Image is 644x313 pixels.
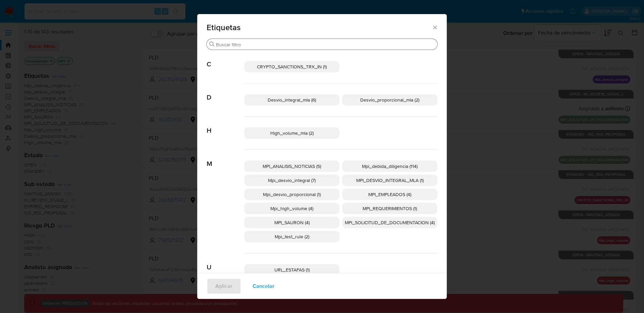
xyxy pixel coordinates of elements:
[263,191,321,198] span: Mpi_desvio_proporcional (1)
[268,97,316,103] span: Desvio_integral_mla (6)
[360,97,419,103] span: Desvio_proporcional_mla (2)
[432,24,438,30] button: Cerrar
[207,150,244,168] span: M
[342,189,437,200] div: MPI_EMPLEADOS (4)
[270,205,313,212] span: Mpi_high_volume (4)
[207,117,244,135] span: H
[263,163,321,170] span: MPI_ANALISIS_NOTICIAS (5)
[253,279,274,294] span: Cancelar
[216,42,435,48] input: Buscar filtro
[209,42,215,47] button: Buscar
[270,130,314,136] span: High_volume_mla (2)
[274,266,310,273] span: URL_ESTAFAS (1)
[275,233,309,240] span: Mpi_test_rule (2)
[274,219,310,226] span: MPI_SAURON (4)
[368,191,411,198] span: MPI_EMPLEADOS (4)
[244,264,339,275] div: URL_ESTAFAS (1)
[342,203,437,214] div: MPI_REQUERIMIENTOS (1)
[342,94,437,106] div: Desvio_proporcional_mla (2)
[244,127,339,139] div: High_volume_mla (2)
[207,50,244,68] span: C
[244,189,339,200] div: Mpi_desvio_proporcional (1)
[356,177,424,184] span: MPI_DESVIO_INTEGRAL_MLA (1)
[244,217,339,228] div: MPI_SAURON (4)
[363,205,417,212] span: MPI_REQUERIMIENTOS (1)
[244,94,339,106] div: Desvio_integral_mla (6)
[244,175,339,186] div: Mpi_desvio_integral (7)
[244,161,339,172] div: MPI_ANALISIS_NOTICIAS (5)
[244,231,339,242] div: Mpi_test_rule (2)
[207,253,244,271] span: U
[268,177,316,184] span: Mpi_desvio_integral (7)
[207,83,244,102] span: D
[342,161,437,172] div: Mpi_debida_diligencia (114)
[345,219,435,226] span: MPI_SOLICITUD_DE_DOCUMENTACION (4)
[244,61,339,72] div: CRYPTO_SANCTIONS_TRX_IN (1)
[362,163,418,170] span: Mpi_debida_diligencia (114)
[342,217,437,228] div: MPI_SOLICITUD_DE_DOCUMENTACION (4)
[244,278,283,294] button: Cancelar
[244,203,339,214] div: Mpi_high_volume (4)
[342,175,437,186] div: MPI_DESVIO_INTEGRAL_MLA (1)
[207,23,432,32] span: Etiquetas
[257,63,327,70] span: CRYPTO_SANCTIONS_TRX_IN (1)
